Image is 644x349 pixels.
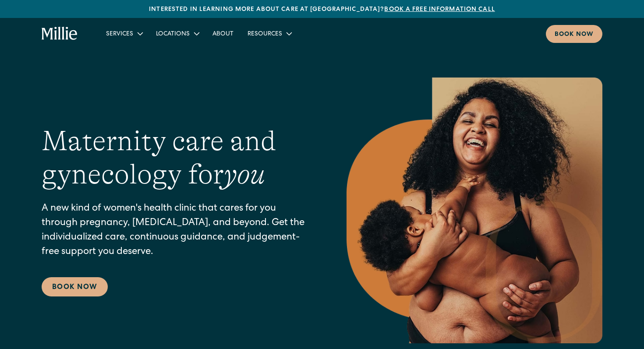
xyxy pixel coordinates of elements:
a: Book a free information call [384,7,495,13]
a: Book Now [42,277,108,296]
div: Resources [248,30,282,39]
div: Book now [555,30,594,39]
div: Services [99,26,149,41]
a: Book now [546,25,602,43]
div: Services [106,30,133,39]
img: Smiling mother with her baby in arms, celebrating body positivity and the nurturing bond of postp... [347,78,602,343]
div: Resources [241,26,298,41]
p: A new kind of women's health clinic that cares for you through pregnancy, [MEDICAL_DATA], and bey... [42,202,311,260]
a: About [205,26,241,41]
h1: Maternity care and gynecology for [42,124,311,192]
div: Locations [149,26,205,41]
a: home [42,27,78,41]
em: you [224,159,265,190]
div: Locations [156,30,190,39]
